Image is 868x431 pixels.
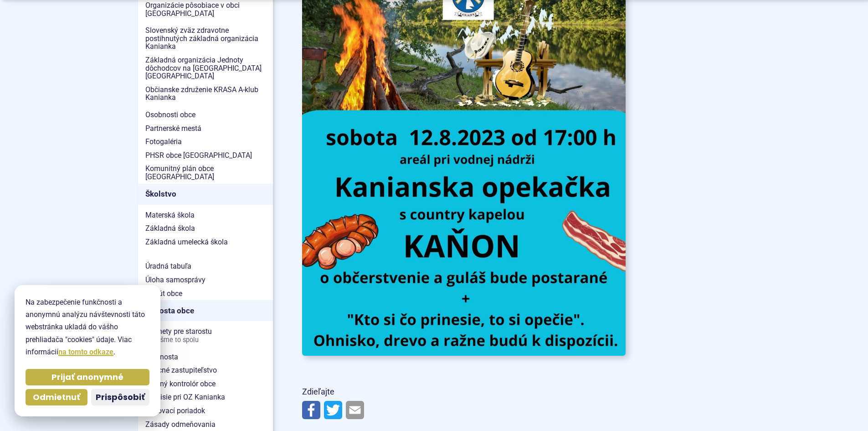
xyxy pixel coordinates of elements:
span: Základná umelecká škola [145,235,266,249]
a: Základná umelecká škola [138,235,273,249]
a: Hlavný kontrolór obce [138,377,273,391]
button: Prispôsobiť [91,389,149,405]
a: Partnerské mestá [138,122,273,135]
a: Materská škola [138,208,273,222]
img: Zdieľať na Twitteri [324,401,342,419]
span: Vyriešme to spolu [145,337,266,344]
span: Partnerské mestá [145,122,266,135]
span: Komunitný plán obce [GEOGRAPHIC_DATA] [145,162,266,183]
span: Základná organizácia Jednoty dôchodcov na [GEOGRAPHIC_DATA] [GEOGRAPHIC_DATA] [145,53,266,83]
span: Prispôsobiť [96,392,145,403]
a: Občianske združenie KRASA A-klub Kanianka [138,83,273,104]
a: Fotogaléria [138,135,273,149]
a: PHSR obce [GEOGRAPHIC_DATA] [138,149,273,162]
span: Štatút obce [145,287,266,301]
span: Odmietnuť [33,392,80,403]
span: PHSR obce [GEOGRAPHIC_DATA] [145,149,266,162]
span: Občianske združenie KRASA A-klub Kanianka [145,83,266,104]
a: Podnety pre starostuVyriešme to spolu [138,325,273,346]
button: Prijať anonymné [26,369,149,385]
a: Slovenský zväz zdravotne postihnutých základná organizácia Kanianka [138,24,273,53]
span: Úloha samosprávy [145,273,266,287]
span: Starosta obce [145,304,266,318]
a: Základná škola [138,222,273,235]
span: Slovenský zväz zdravotne postihnutých základná organizácia Kanianka [145,24,266,53]
span: Základná škola [145,222,266,235]
span: Osobnosti obce [145,108,266,122]
a: Školstvo [138,184,273,205]
span: Hlavný kontrolór obce [145,377,266,391]
a: Komisie pri OZ Kanianka [138,390,273,404]
a: Obecné zastupiteľstvo [138,363,273,377]
a: na tomto odkaze [58,348,113,356]
a: Osobnosti obce [138,108,273,122]
a: Rokovací poriadok [138,404,273,418]
span: Komisie pri OZ Kanianka [145,390,266,404]
a: Úradná tabuľa [138,260,273,273]
button: Odmietnuť [26,389,87,405]
span: Podnety pre starostu [145,325,266,346]
span: Úradná tabuľa [145,260,266,273]
span: Rokovací poriadok [145,404,266,418]
img: Zdieľať na Facebooku [302,401,320,419]
p: Zdieľajte [302,385,626,399]
span: Školstvo [145,187,266,201]
a: Starosta obce [138,300,273,321]
a: Úloha samosprávy [138,273,273,287]
span: Obecné zastupiteľstvo [145,363,266,377]
span: Prednosta [145,350,266,364]
span: Materská škola [145,208,266,222]
a: Základná organizácia Jednoty dôchodcov na [GEOGRAPHIC_DATA] [GEOGRAPHIC_DATA] [138,53,273,83]
span: Prijať anonymné [51,372,123,383]
img: Zdieľať e-mailom [346,401,364,419]
p: Na zabezpečenie funkčnosti a anonymnú analýzu návštevnosti táto webstránka ukladá do vášho prehli... [26,296,149,358]
a: Prednosta [138,350,273,364]
a: Štatút obce [138,287,273,301]
span: Fotogaléria [145,135,266,149]
a: Komunitný plán obce [GEOGRAPHIC_DATA] [138,162,273,183]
